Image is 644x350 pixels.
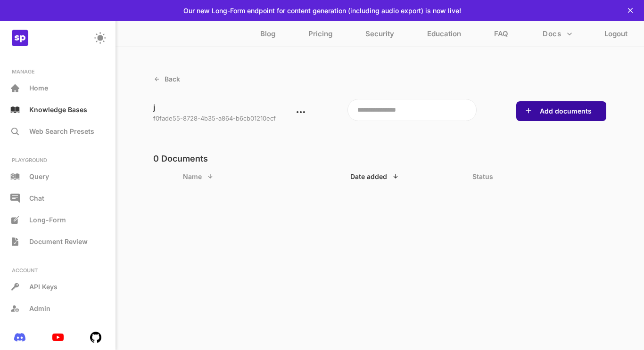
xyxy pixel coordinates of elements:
p: Back [165,75,180,83]
img: z8lAhOqrsAAAAASUVORK5CYII= [12,30,28,46]
p: f0fade55-8728-4b35-a864-b6cb01210ecf [153,114,276,122]
p: Name [183,172,202,180]
button: more [539,25,576,43]
p: Blog [260,29,275,43]
p: Admin [29,304,50,312]
p: Knowledge Bases [29,106,87,114]
img: N39bNTixw8P4fi+M93mRMZHgAAAAASUVORK5CYII= [52,334,64,342]
p: Home [29,84,48,92]
p: ACCOUNT [5,267,111,274]
p: MANAGE [5,68,111,75]
span: Document Review [29,237,88,245]
img: 6MBzwQAAAABJRU5ErkJggg== [90,332,101,343]
p: PLAYGROUND [5,157,111,163]
p: Status [472,172,493,180]
button: Add documents [537,106,594,116]
p: FAQ [494,29,508,43]
p: API Keys [29,283,58,291]
p: Education [427,29,461,43]
p: Pricing [308,29,332,43]
img: bnu8aOQAAAABJRU5ErkJggg== [14,333,25,342]
p: Query [29,172,49,180]
p: Web Search Presets [29,127,94,135]
p: Logout [604,29,627,43]
p: Chat [29,194,44,202]
p: 0 Documents [153,154,208,163]
p: Date added [350,172,387,180]
span: Long-Form [29,216,66,224]
p: Our new Long-Form endpoint for content generation (including audio export) is now live! [183,7,461,15]
p: j [153,103,276,112]
p: Security [365,29,394,43]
